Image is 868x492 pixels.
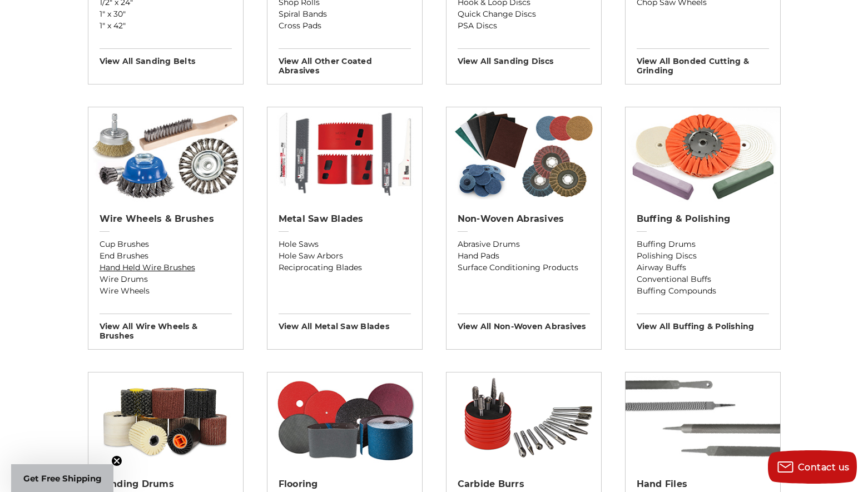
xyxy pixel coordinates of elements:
span: Get Free Shipping [23,473,102,484]
a: Hand Held Wire Brushes [100,262,232,274]
h2: Metal Saw Blades [279,213,411,225]
h3: View All wire wheels & brushes [100,314,232,341]
a: Surface Conditioning Products [458,262,590,274]
button: Close teaser [111,455,122,466]
a: Cup Brushes [100,238,232,250]
h3: View All sanding belts [100,48,232,66]
h2: Wire Wheels & Brushes [100,213,232,225]
a: Hand Pads [458,250,590,262]
h2: Sanding Drums [100,479,232,490]
a: Polishing Discs [637,250,769,262]
h3: View All non-woven abrasives [458,314,590,331]
h2: Flooring [279,479,411,490]
h3: View All bonded cutting & grinding [637,48,769,76]
img: Flooring [267,372,422,467]
a: 1" x 30" [100,8,232,20]
span: Contact us [798,462,850,473]
a: 1" x 42" [100,20,232,32]
a: Wire Drums [100,274,232,285]
a: Reciprocating Blades [279,262,411,274]
a: Cross Pads [279,20,411,32]
h2: Buffing & Polishing [637,213,769,225]
img: Metal Saw Blades [267,107,422,202]
a: Quick Change Discs [458,8,590,20]
h2: Hand Files [637,479,769,490]
h3: View All other coated abrasives [279,48,411,76]
img: Non-woven Abrasives [447,107,601,202]
a: Conventional Buffs [637,274,769,285]
a: Airway Buffs [637,262,769,274]
button: Contact us [768,450,857,484]
div: Get Free ShippingClose teaser [11,464,113,492]
a: End Brushes [100,250,232,262]
img: Hand Files [626,372,780,467]
h2: Non-woven Abrasives [458,213,590,225]
a: Wire Wheels [100,285,232,297]
a: Hole Saw Arbors [279,250,411,262]
img: Carbide Burrs [447,372,601,467]
img: Buffing & Polishing [626,107,780,202]
h3: View All buffing & polishing [637,314,769,331]
a: Buffing Compounds [637,285,769,297]
img: Sanding Drums [88,372,243,467]
a: Buffing Drums [637,238,769,250]
h2: Carbide Burrs [458,479,590,490]
a: Spiral Bands [279,8,411,20]
a: Abrasive Drums [458,238,590,250]
h3: View All sanding discs [458,48,590,66]
a: Hole Saws [279,238,411,250]
h3: View All metal saw blades [279,314,411,331]
img: Wire Wheels & Brushes [88,107,243,202]
a: PSA Discs [458,20,590,32]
